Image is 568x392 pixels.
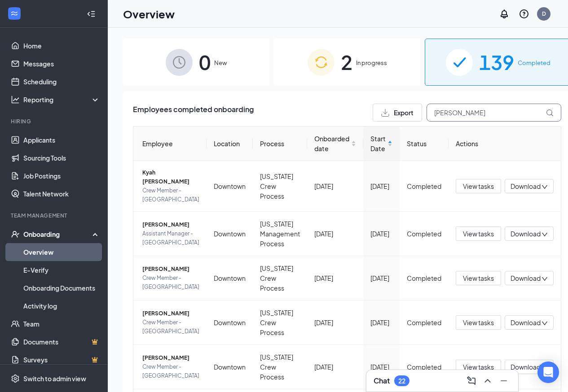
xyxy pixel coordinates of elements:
[456,271,501,285] button: View tasks
[463,181,494,191] span: View tasks
[23,73,100,91] a: Scheduling
[370,273,392,283] div: [DATE]
[23,315,100,333] a: Team
[497,374,511,388] button: Minimize
[511,362,541,372] span: Download
[142,362,199,380] span: Crew Member - [GEOGRAPHIC_DATA]
[207,345,253,389] td: Downtown
[207,256,253,301] td: Downtown
[253,256,307,301] td: [US_STATE] Crew Process
[199,47,211,78] span: 0
[10,9,19,18] svg: WorkstreamLogo
[370,318,392,327] div: [DATE]
[142,186,199,204] span: Crew Member - [GEOGRAPHIC_DATA]
[542,231,548,238] span: down
[314,229,356,239] div: [DATE]
[23,297,100,315] a: Activity log
[133,126,207,161] th: Employee
[479,47,514,78] span: 139
[542,276,548,282] span: down
[142,274,199,292] span: Crew Member - [GEOGRAPHIC_DATA]
[23,149,100,167] a: Sourcing Tools
[11,118,98,125] div: Hiring
[482,375,493,386] svg: ChevronUp
[407,273,441,283] div: Completed
[449,126,561,161] th: Actions
[11,230,20,239] svg: UserCheck
[341,47,352,78] span: 2
[142,229,199,247] span: Assistant Manager - [GEOGRAPHIC_DATA]
[142,220,199,229] span: [PERSON_NAME]
[542,184,548,190] span: down
[23,37,100,55] a: Home
[499,9,510,19] svg: Notifications
[142,353,199,362] span: [PERSON_NAME]
[370,134,386,153] span: Start Date
[23,230,92,239] div: Onboarding
[519,9,529,19] svg: QuestionInfo
[407,362,441,372] div: Completed
[23,185,100,203] a: Talent Network
[427,104,561,122] input: Search by Name, Job Posting, or Process
[23,261,100,279] a: E-Verify
[142,168,199,186] span: Kyah [PERSON_NAME]
[142,309,199,318] span: [PERSON_NAME]
[370,181,392,191] div: [DATE]
[466,375,477,386] svg: ComposeMessage
[23,279,100,297] a: Onboarding Documents
[253,126,307,161] th: Process
[23,55,100,73] a: Messages
[400,126,449,161] th: Status
[398,377,405,385] div: 22
[407,181,441,191] div: Completed
[314,181,356,191] div: [DATE]
[314,273,356,283] div: [DATE]
[542,10,546,17] div: D
[456,179,501,193] button: View tasks
[511,229,541,239] span: Download
[356,58,387,67] span: In progress
[498,375,509,386] svg: Minimize
[463,229,494,239] span: View tasks
[23,167,100,185] a: Job Postings
[253,345,307,389] td: [US_STATE] Crew Process
[253,212,307,256] td: [US_STATE] Management Process
[463,362,494,372] span: View tasks
[407,318,441,327] div: Completed
[207,301,253,345] td: Downtown
[307,126,363,161] th: Onboarded date
[511,318,541,327] span: Download
[537,362,559,383] div: Open Intercom Messenger
[214,58,227,67] span: New
[11,212,98,219] div: Team Management
[23,333,100,351] a: DocumentsCrown
[456,226,501,241] button: View tasks
[23,95,101,104] div: Reporting
[207,126,253,161] th: Location
[23,131,100,149] a: Applicants
[123,6,175,22] h1: Overview
[11,95,20,104] svg: Analysis
[518,58,550,67] span: Completed
[11,374,20,383] svg: Settings
[463,273,494,283] span: View tasks
[511,182,541,191] span: Download
[456,360,501,374] button: View tasks
[370,229,392,239] div: [DATE]
[142,318,199,336] span: Crew Member - [GEOGRAPHIC_DATA]
[314,362,356,372] div: [DATE]
[87,9,96,18] svg: Collapse
[374,376,390,386] h3: Chat
[456,315,501,330] button: View tasks
[207,161,253,212] td: Downtown
[394,109,414,116] span: Export
[370,362,392,372] div: [DATE]
[23,351,100,369] a: SurveysCrown
[23,374,86,383] div: Switch to admin view
[464,374,479,388] button: ComposeMessage
[133,104,254,122] span: Employees completed onboarding
[207,212,253,256] td: Downtown
[314,318,356,327] div: [DATE]
[373,104,422,122] button: Export
[511,274,541,283] span: Download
